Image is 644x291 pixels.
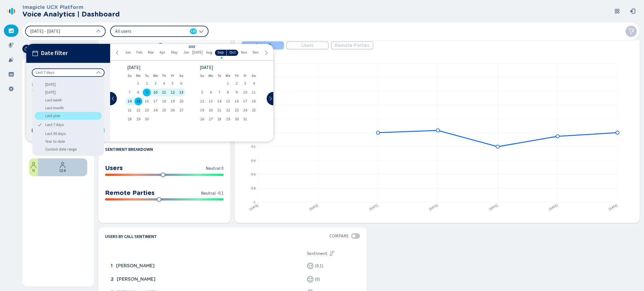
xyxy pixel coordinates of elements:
div: Groups [4,68,18,80]
abbr: Monday [209,74,213,78]
div: Tue Sep 30 2025 [143,115,151,123]
abbr: Wednesday [153,74,158,78]
span: 29 [136,117,140,121]
div: Thu Oct 09 2025 [232,89,241,96]
svg: chevron-right [268,96,273,101]
span: 5 [201,90,203,94]
div: Sat Sep 06 2025 [177,80,186,87]
div: Last month [35,104,102,112]
span: May [171,50,178,55]
span: 19 [200,108,204,112]
span: 13 [179,90,183,94]
button: [DATE] - [DATE] [25,26,106,37]
span: 135 [190,28,196,34]
span: 25 [252,108,256,112]
svg: chevron-up [96,29,101,34]
div: Wed Oct 08 2025 [224,89,232,96]
h2: Voice Analytics | Dashboard [22,10,120,18]
span: 29 [226,117,230,121]
span: 8 [227,90,229,94]
span: 31 [243,117,247,121]
div: Thu Oct 23 2025 [232,106,241,114]
div: Last year [35,112,102,120]
span: 27 [179,108,183,112]
div: Sun Oct 12 2025 [198,97,207,105]
svg: tick [37,123,42,127]
div: Sun Oct 26 2025 [198,115,207,123]
div: Sun Sep 07 2025 [125,89,134,96]
abbr: Wednesday [226,74,230,78]
span: 16 [235,99,239,103]
span: 20 [179,99,183,103]
svg: chevron-left [111,96,115,101]
svg: dashboard-filled [8,28,14,34]
span: 18 [252,99,256,103]
span: From [32,81,43,88]
div: Fri Sep 19 2025 [168,97,177,105]
span: 22 [226,108,230,112]
span: Jan [125,50,131,55]
div: Last 7 days [35,120,102,130]
div: [DATE] [200,66,256,70]
svg: box-arrow-left [630,8,636,14]
span: 22 [136,108,140,112]
span: 6 [180,82,182,85]
span: 20 [209,108,213,112]
abbr: Sunday [128,74,132,78]
span: 16 [145,99,149,103]
div: Wed Sep 17 2025 [151,97,160,105]
div: Sat Oct 25 2025 [250,106,258,114]
button: Cancel [32,125,67,136]
div: Thu Sep 25 2025 [160,106,169,114]
span: Jun [183,50,189,55]
div: Tue Sep 09 2025 [143,89,151,96]
svg: chevron-right [264,51,268,55]
div: [DATE] [127,66,184,70]
div: Sat Sep 20 2025 [177,97,186,105]
span: 26 [171,108,175,112]
span: Apr [160,50,165,55]
div: Tue Sep 23 2025 [143,106,151,114]
span: 19 [171,99,175,103]
span: 18 [162,99,166,103]
div: Mon Sep 22 2025 [134,106,143,114]
span: 11 [252,90,256,94]
button: Clear filters [626,26,637,37]
span: Nov [241,50,247,55]
div: Wed Sep 10 2025 [151,89,160,96]
span: [DATE] - [DATE] [30,29,60,34]
abbr: Monday [136,74,141,78]
abbr: Thursday [235,74,239,78]
abbr: Sunday [200,74,204,78]
div: Fri Sep 05 2025 [168,80,177,87]
span: 7 [129,90,131,94]
abbr: Friday [171,74,174,78]
svg: funnel-disabled [628,28,634,35]
svg: chevron-down [199,29,203,34]
span: 4 [253,82,255,85]
div: Wed Sep 24 2025 [151,106,160,114]
span: 24 [153,108,157,112]
span: 10 [153,90,157,94]
span: 24 [243,108,247,112]
div: Thu Sep 18 2025 [160,97,169,105]
span: 27 [209,117,213,121]
span: 7 [218,90,220,94]
span: To [32,88,43,95]
div: Fri Sep 12 2025 [168,89,177,96]
span: [DATE] [192,50,203,55]
span: Oct [229,50,236,55]
div: Mon Oct 27 2025 [207,115,215,123]
span: 2 [146,82,148,85]
div: Sat Oct 18 2025 [250,97,258,105]
span: 12 [171,90,175,94]
span: 3 [244,82,246,85]
div: Fri Oct 10 2025 [241,89,250,96]
div: Fri Oct 31 2025 [241,115,250,123]
div: [DATE] [35,89,102,96]
div: Mon Sep 15 2025 [134,97,143,105]
span: 1 [137,82,139,85]
div: Fri Oct 17 2025 [241,97,250,105]
span: 14 [128,99,132,103]
div: Thu Oct 02 2025 [232,80,241,87]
